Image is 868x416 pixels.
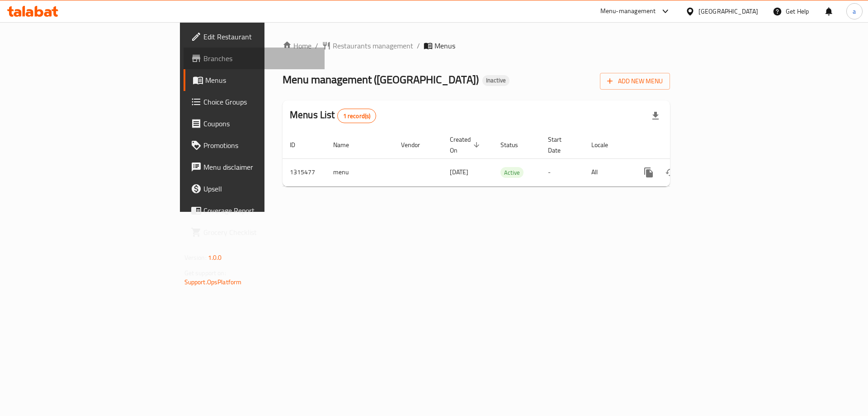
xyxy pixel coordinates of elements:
span: Created On [450,134,482,156]
span: Menus [205,75,318,86]
a: Coupons [184,113,325,134]
a: Restaurants management [322,40,413,51]
span: Choice Groups [203,96,318,107]
a: Grocery Checklist [184,221,325,243]
a: Menu disclaimer [184,156,325,178]
span: [DATE] [450,166,468,178]
span: Menu disclaimer [203,162,318,172]
h2: Menus List [290,108,376,123]
span: Edit Restaurant [203,31,318,42]
span: Branches [203,53,318,64]
div: Inactive [482,75,509,86]
span: 1.0.0 [208,252,222,263]
div: Export file [645,105,666,127]
span: Menus [434,40,455,51]
a: Support.OpsPlatform [184,276,242,288]
span: Get support on: [184,267,226,279]
a: Upsell [184,178,325,200]
th: Actions [631,131,732,159]
span: Upsell [203,183,318,194]
a: Edit Restaurant [184,26,325,48]
nav: breadcrumb [283,40,670,51]
td: menu [326,158,394,186]
span: Coupons [203,118,318,129]
a: Menus [184,69,325,91]
a: Coverage Report [184,200,325,221]
td: All [584,158,631,186]
div: Total records count [337,109,377,123]
span: ID [290,139,307,150]
span: Active [500,167,524,178]
span: Vendor [401,139,432,150]
button: more [638,162,660,183]
a: Promotions [184,134,325,156]
span: Coverage Report [203,205,318,216]
span: Inactive [482,77,509,84]
span: Grocery Checklist [203,227,318,238]
button: Change Status [660,162,681,183]
span: Restaurants management [333,40,413,51]
a: Branches [184,48,325,69]
div: Menu-management [600,6,656,17]
span: Locale [591,139,620,150]
a: Choice Groups [184,91,325,113]
span: Promotions [203,140,318,151]
span: Name [333,139,361,150]
span: Add New Menu [607,76,663,87]
span: Start Date [548,134,573,156]
li: / [417,40,420,51]
span: Version: [184,252,207,263]
span: Status [500,139,530,150]
span: Menu management ( [GEOGRAPHIC_DATA] ) [283,69,479,90]
td: - [541,158,584,186]
button: Add New Menu [600,73,670,90]
div: Active [500,167,524,178]
span: 1 record(s) [338,112,376,120]
div: [GEOGRAPHIC_DATA] [698,6,758,16]
table: enhanced table [283,131,732,186]
span: a [853,6,856,16]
